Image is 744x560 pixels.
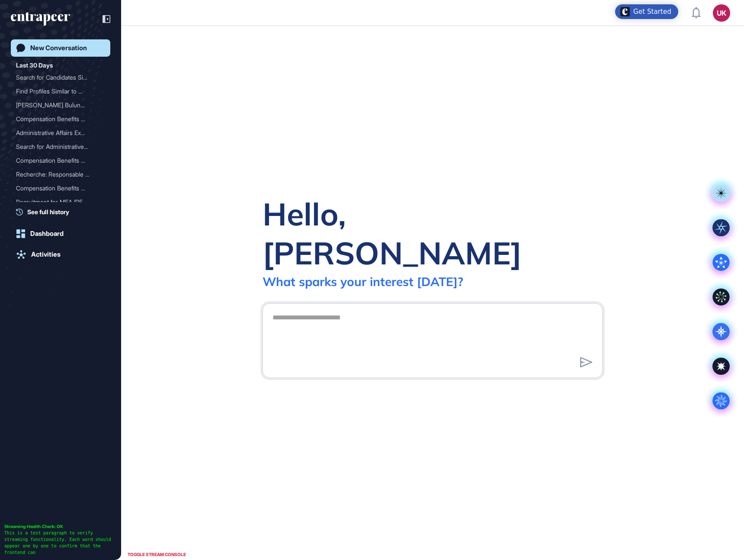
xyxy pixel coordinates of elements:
[713,4,730,22] button: UK
[16,71,98,84] div: Search for Candidates Sim...
[16,195,105,209] div: Recruitment for MEA IRF Regional Operations Excellence Manager at Stellantis
[16,167,105,181] div: Recherche: Responsable Compensations et Avantages pour la région MEA avec compétences en Récompen...
[16,140,98,154] div: Search for Administrative...
[16,126,98,140] div: Administrative Affairs Ex...
[16,84,98,98] div: Find Profiles Similar to ...
[615,4,678,19] div: Open Get Started checklist
[11,39,110,57] a: New Conversation
[16,112,105,126] div: Compensation Benefits Manager for MEA Region in Automotive and Manufacturing Sectors
[11,225,110,242] a: Dashboard
[16,84,105,98] div: Find Profiles Similar to Feyza Dağıstan
[16,195,98,209] div: Recruitment for MEA IRF R...
[31,251,61,258] div: Activities
[27,207,69,216] span: See full history
[16,154,105,167] div: Compensation Benefits Manager Search for MEA Region with C&B Program Design and Execution Skills ...
[620,7,630,16] img: launcher-image-alternative-text
[16,167,98,181] div: Recherche: Responsable Co...
[16,140,105,154] div: Search for Administrative Affairs Expert with 5 Years Experience in Automotive Sector in Istanbul
[30,44,87,52] div: New Conversation
[16,60,53,71] div: Last 30 Days
[16,207,110,216] a: See full history
[633,7,671,16] div: Get Started
[16,71,105,84] div: Search for Candidates Similar to Luca Roero on LinkedIn
[11,246,110,263] a: Activities
[263,194,603,272] div: Hello, [PERSON_NAME]
[16,154,98,167] div: Compensation Benefits Man...
[125,549,188,560] div: TOGGLE STREAM CONSOLE
[16,98,105,112] div: Özgür Akaoğlu'nun Bulunması
[16,181,98,195] div: Compensation Benefits Man...
[16,181,105,195] div: Compensation Benefits Manager Role for MEA Region in Automotive and Manufacturing Industries
[263,274,463,289] div: What sparks your interest [DATE]?
[16,112,98,126] div: Compensation Benefits Man...
[30,230,64,238] div: Dashboard
[16,126,105,140] div: Administrative Affairs Expert with 5 Years Experience in Automotive Sector, Istanbul
[16,98,98,112] div: [PERSON_NAME] Bulunma...
[11,12,70,26] div: entrapeer-logo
